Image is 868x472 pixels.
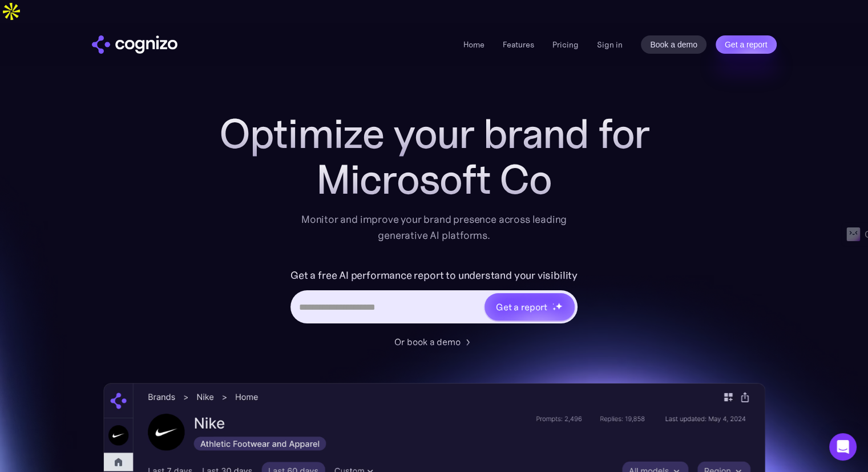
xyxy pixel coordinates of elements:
[463,39,485,50] a: Home
[496,300,547,314] div: Get a report
[114,66,123,75] img: tab_keywords_by_traffic_grey.svg
[290,266,578,285] label: Get a free AI performance report to understand your visibility
[552,307,556,311] img: star
[641,35,706,54] a: Book a demo
[32,18,56,27] div: v 4.0.25
[290,266,578,329] form: Hero URL Input Form
[18,18,27,27] img: logo_orange.svg
[206,111,663,157] h1: Optimize your brand for
[394,335,474,349] a: Or book a demo
[92,35,177,54] a: home
[31,66,40,75] img: tab_domain_overview_orange.svg
[483,292,576,322] a: Get a reportstarstarstar
[126,67,192,75] div: Keywords by Traffic
[206,157,663,202] div: Microsoft Co
[503,39,534,50] a: Features
[30,30,81,39] div: Domain: [URL]
[92,35,177,54] img: cognizo logo
[394,335,461,349] div: Or book a demo
[18,30,27,39] img: website_grey.svg
[43,67,102,75] div: Domain Overview
[555,302,563,310] img: star
[552,303,554,305] img: star
[829,433,857,461] div: Open Intercom Messenger
[716,35,777,54] a: Get a report
[597,38,623,51] a: Sign in
[552,39,579,50] a: Pricing
[294,211,575,243] div: Monitor and improve your brand presence across leading generative AI platforms.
